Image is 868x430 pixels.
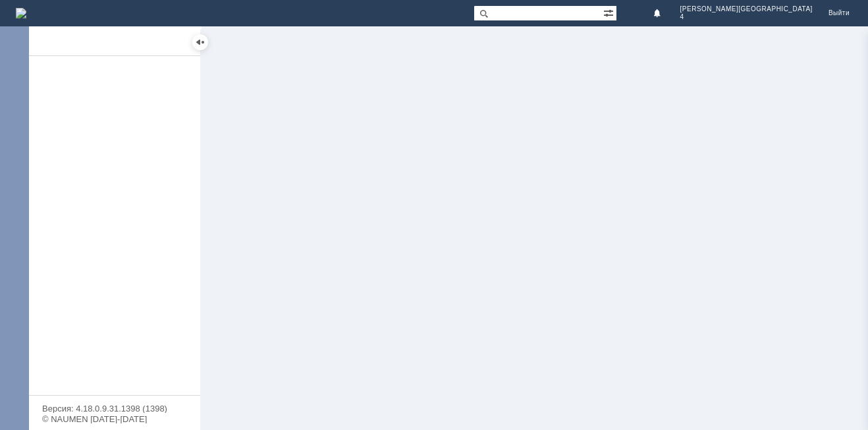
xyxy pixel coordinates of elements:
img: logo [16,8,26,18]
div: © NAUMEN [DATE]-[DATE] [42,415,187,423]
div: Версия: 4.18.0.9.31.1398 (1398) [42,404,187,413]
span: Расширенный поиск [603,6,616,18]
span: 4 [680,13,813,21]
span: [PERSON_NAME][GEOGRAPHIC_DATA] [680,5,813,13]
a: Перейти на домашнюю страницу [16,8,26,18]
div: Скрыть меню [192,34,208,50]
